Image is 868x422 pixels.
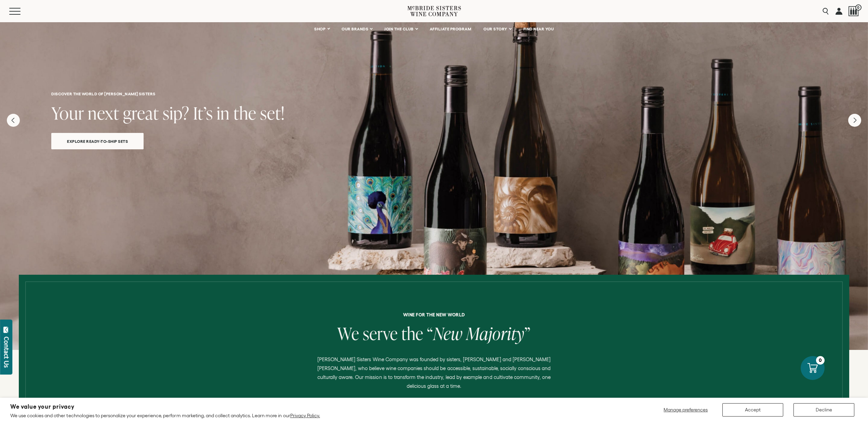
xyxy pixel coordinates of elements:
li: Page dot 3 [435,230,443,230]
span: Explore ready-to-ship sets [55,137,140,145]
span: serve [363,322,398,345]
li: Page dot 4 [445,230,452,230]
h2: We value your privacy [10,404,320,410]
span: We [337,322,359,345]
a: OUR BRANDS [337,22,376,36]
a: SHOP [310,22,334,36]
span: OUR STORY [483,27,507,31]
button: Previous [7,114,20,127]
span: next [88,101,119,125]
h6: Wine for the new world [177,312,691,317]
li: Page dot 2 [426,230,433,230]
span: AFFILIATE PROGRAM [430,27,471,31]
button: Decline [793,403,854,417]
li: Page dot 1 [416,230,424,230]
span: Manage preferences [664,407,708,412]
a: FIND NEAR YOU [519,22,559,36]
span: OUR BRANDS [342,27,368,31]
span: 0 [855,4,862,11]
div: Contact Us [3,337,10,368]
span: set! [260,101,285,125]
span: in [217,101,230,125]
a: Privacy Policy. [290,413,320,418]
span: the [233,101,256,125]
span: “ [427,322,433,345]
a: Explore ready-to-ship sets [51,133,144,149]
span: Majority [466,322,524,345]
button: Accept [722,403,783,417]
p: [PERSON_NAME] Sisters Wine Company was founded by sisters, [PERSON_NAME] and [PERSON_NAME] [PERSO... [311,355,557,391]
div: 0 [816,356,825,365]
h6: Discover the World of [PERSON_NAME] Sisters [51,92,817,96]
button: Next [848,114,861,127]
span: sip? [163,101,189,125]
span: the [401,322,423,345]
button: Manage preferences [659,403,712,417]
span: Your [51,101,84,125]
span: ” [524,322,531,345]
span: FIND NEAR YOU [523,27,554,31]
a: JOIN THE CLUB [380,22,422,36]
span: SHOP [314,27,326,31]
p: We use cookies and other technologies to personalize your experience, perform marketing, and coll... [10,412,320,419]
button: Mobile Menu Trigger [9,8,34,15]
a: OUR STORY [479,22,516,36]
a: AFFILIATE PROGRAM [425,22,476,36]
span: JOIN THE CLUB [384,27,414,31]
span: It’s [193,101,213,125]
span: great [123,101,159,125]
span: New [433,322,463,345]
